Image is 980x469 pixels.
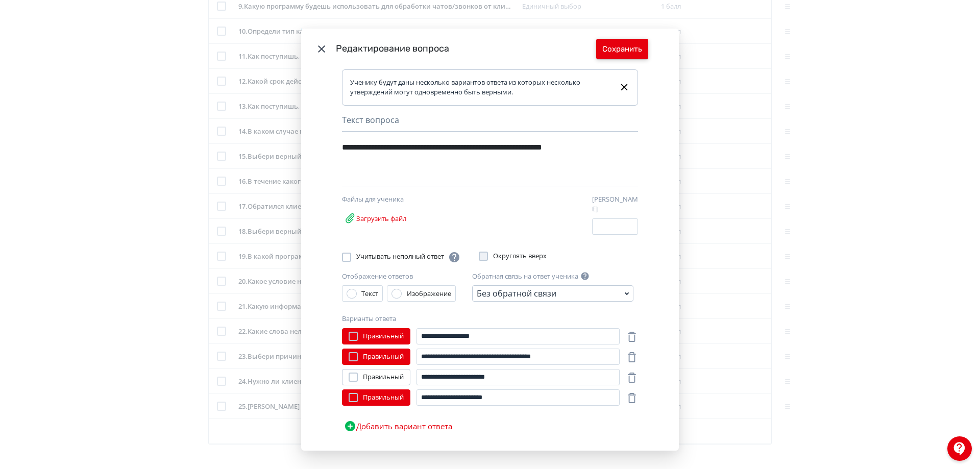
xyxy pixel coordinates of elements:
label: [PERSON_NAME] [592,194,638,214]
div: Текст [361,289,378,299]
label: Отображение ответов [342,271,413,282]
div: Без обратной связи [477,287,556,300]
button: Добавить вариант ответа [342,416,454,436]
div: Файлы для ученика [342,194,449,205]
div: Текст вопроса [342,114,638,132]
span: Правильный [363,372,404,382]
div: Изображение [407,289,451,299]
span: Учитывать неполный ответ [356,251,460,263]
div: Редактирование вопроса [336,42,596,56]
span: Округлять вверх [493,251,547,261]
span: Правильный [363,352,404,362]
label: Варианты ответа [342,314,396,324]
div: Modal [301,29,679,451]
span: Правильный [363,392,404,403]
button: Сохранить [596,39,648,59]
span: Правильный [363,331,404,341]
div: Ученику будут даны несколько вариантов ответа из которых несколько утверждений могут одновременно... [350,78,610,97]
label: Обратная связь на ответ ученика [472,271,578,282]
